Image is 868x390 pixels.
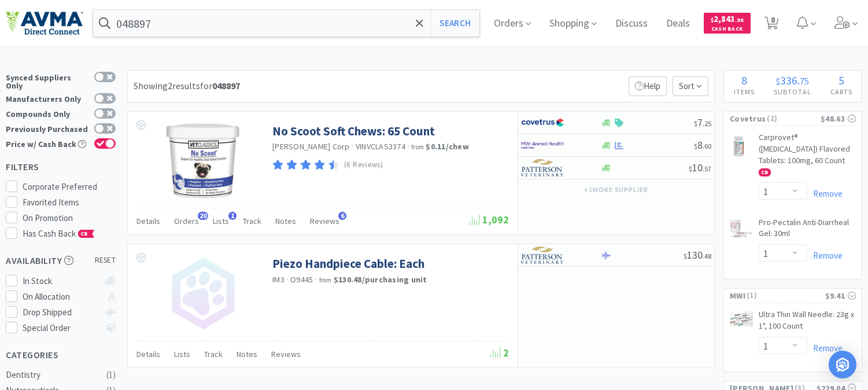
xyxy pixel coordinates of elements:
[759,169,770,176] span: CB
[730,112,766,125] span: Covetrus
[243,216,261,226] span: Track
[684,252,687,260] span: $
[212,80,240,91] strong: 048897
[694,119,697,128] span: $
[411,143,424,151] span: from
[79,230,90,237] span: CB
[490,346,509,359] span: 2
[23,306,99,319] div: Drop Shipped
[694,142,697,150] span: $
[703,142,711,150] span: . 60
[286,274,289,285] span: ·
[745,290,825,301] span: ( 1 )
[766,113,821,124] span: ( 2 )
[521,246,564,264] img: f5e969b455434c6296c6d81ef179fa71_3.png
[800,75,809,87] span: 75
[521,137,564,154] img: f6b2451649754179b5b4e0c70c3f7cb0_2.png
[272,141,350,152] a: [PERSON_NAME] Corp
[684,248,711,262] span: 130
[136,216,160,226] span: Details
[344,159,383,171] p: (6 Reviews)
[821,112,856,125] div: $48.63
[23,211,116,225] div: On Promotion
[6,160,116,174] h5: Filters
[95,255,116,267] span: reset
[23,321,99,335] div: Special Order
[338,212,346,220] span: 6
[310,216,339,226] span: Reviews
[198,212,208,220] span: 20
[807,188,843,199] a: Remove
[407,141,409,152] span: ·
[271,349,301,359] span: Reviews
[730,134,747,157] img: 5243c7a7fe4c428ebd95cb44b7b313ef_754156.png
[204,349,223,359] span: Track
[839,73,844,87] span: 5
[356,141,405,152] span: VINVCLAS3374
[426,141,469,152] strong: $0.11 / chew
[521,159,564,176] img: f5e969b455434c6296c6d81ef179fa71_3.png
[711,13,744,24] span: 2,843
[352,141,354,152] span: ·
[6,72,88,90] div: Synced Suppliers Only
[521,114,564,131] img: 77fca1acd8b6420a9015268ca798ef17_1.png
[174,349,190,359] span: Lists
[6,93,88,103] div: Manufacturers Only
[730,219,753,238] img: fc470b663d36480182d6e84a75f24167_31043.png
[689,161,711,174] span: 10
[629,76,667,96] p: Help
[578,182,654,198] button: +1more supplier
[23,180,116,194] div: Corporate Preferred
[694,138,711,152] span: 8
[611,19,652,29] a: Discuss
[272,256,424,271] a: Piezo Handpiece Cable: Each
[93,10,479,36] input: Search by item, sku, manufacturer, ingredient, size...
[334,274,427,285] strong: $130.48 / purchasing unit
[272,274,285,285] a: IM3
[825,289,856,302] div: $9.41
[764,86,821,97] h4: Subtotal
[23,290,99,304] div: On Allocation
[821,86,862,97] h4: Carts
[807,343,843,354] a: Remove
[272,123,435,139] a: No Scoot Soft Chews: 65 Count
[724,86,764,97] h4: Items
[6,108,88,118] div: Compounds Only
[807,250,843,261] a: Remove
[704,8,751,39] a: $2,843.98Cash Back
[213,216,229,226] span: Lists
[315,274,317,285] span: ·
[470,213,509,226] span: 1,092
[759,132,856,182] a: Carprovet® ([MEDICAL_DATA]) Flavored Tablets: 100mg, 60 Count CB
[776,75,780,87] span: $
[6,254,116,267] h5: Availability
[319,276,332,284] span: from
[290,274,313,285] span: O9445
[689,164,692,173] span: $
[166,123,240,198] img: 12fdc9e327944833a872ec76ca296001_118210.jpeg
[780,73,797,87] span: 336
[200,80,240,91] span: for
[237,349,257,359] span: Notes
[6,138,88,148] div: Price w/ Cash Back
[6,368,99,382] div: Dentistry
[673,76,708,96] span: Sort
[703,164,711,173] span: . 57
[106,368,116,382] div: ( 1 )
[759,309,856,336] a: Ultra Thin Wall Needle: 23g x 1", 100 Count
[759,217,856,244] a: Pro-Pectalin Anti-Diarrheal Gel: 30ml
[6,348,116,362] h5: Categories
[829,351,856,378] div: Open Intercom Messenger
[703,252,711,260] span: . 48
[711,16,714,24] span: $
[730,289,745,302] span: MWI
[431,10,479,36] button: Search
[662,19,695,29] a: Deals
[275,216,296,226] span: Notes
[23,228,95,239] span: Has Cash Back
[174,216,199,226] span: Orders
[741,73,747,87] span: 8
[760,20,784,30] a: 8
[764,75,821,86] div: .
[23,274,99,288] div: In Stock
